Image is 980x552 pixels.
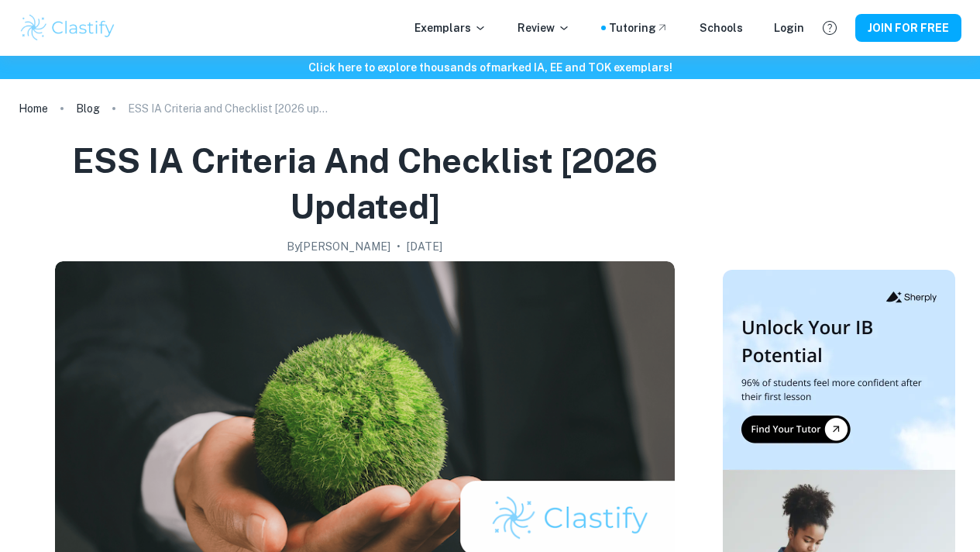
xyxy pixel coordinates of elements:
[700,19,743,36] a: Schools
[414,19,487,36] p: Exemplars
[3,59,977,76] h6: Click here to explore thousands of marked IA, EE and TOK exemplars !
[25,138,704,229] h1: ESS IA Criteria and Checklist [2026 updated]
[287,238,390,255] h2: By [PERSON_NAME]
[855,14,961,42] button: JOIN FOR FREE
[128,100,329,117] p: ESS IA Criteria and Checklist [2026 updated]
[19,12,117,43] img: Clastify logo
[19,98,48,119] a: Home
[76,98,100,119] a: Blog
[518,19,570,36] p: Review
[407,238,442,255] h2: [DATE]
[397,238,401,255] p: •
[817,15,843,41] button: Help and Feedback
[774,19,804,36] a: Login
[609,19,669,36] a: Tutoring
